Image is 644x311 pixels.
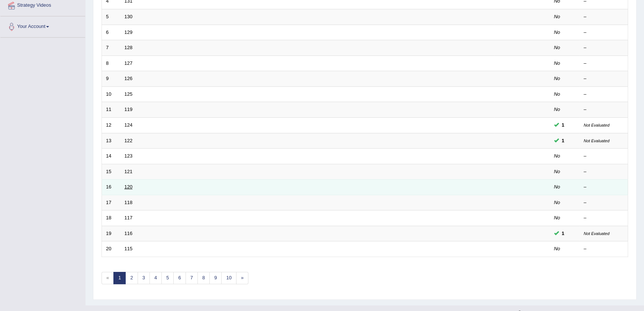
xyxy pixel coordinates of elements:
small: Not Evaluated [584,139,609,143]
a: 124 [125,122,133,128]
em: No [554,14,560,19]
div: – [584,13,624,20]
a: 119 [125,107,133,112]
a: 116 [125,231,133,236]
div: – [584,106,624,113]
a: 3 [138,272,150,284]
div: – [584,91,624,98]
span: You can still take this question [559,137,567,145]
a: 8 [197,272,210,284]
a: 115 [125,246,133,251]
div: – [584,60,624,67]
small: Not Evaluated [584,123,609,127]
a: 127 [125,60,133,66]
td: 10 [102,86,120,102]
a: 4 [149,272,162,284]
td: 20 [102,241,120,257]
span: You can still take this question [559,229,567,237]
div: – [584,245,624,253]
td: 6 [102,25,120,40]
span: « [102,272,114,284]
td: 14 [102,149,120,164]
a: 126 [125,76,133,81]
a: » [236,272,248,284]
div: – [584,44,624,51]
em: No [554,184,560,190]
a: 5 [161,272,174,284]
td: 17 [102,195,120,210]
em: No [554,246,560,251]
div: – [584,29,624,36]
div: – [584,153,624,160]
em: No [554,169,560,174]
div: – [584,75,624,82]
a: 125 [125,91,133,97]
td: 7 [102,40,120,56]
em: No [554,76,560,81]
a: 120 [125,184,133,190]
a: 7 [186,272,198,284]
a: 9 [209,272,222,284]
em: No [554,107,560,112]
a: 123 [125,153,133,159]
em: No [554,200,560,205]
em: No [554,45,560,50]
a: 10 [221,272,236,284]
a: 118 [125,200,133,205]
a: 122 [125,138,133,143]
td: 11 [102,102,120,118]
td: 13 [102,133,120,149]
div: – [584,184,624,191]
a: 130 [125,14,133,19]
em: No [554,153,560,159]
td: 15 [102,164,120,180]
a: 117 [125,215,133,220]
em: No [554,91,560,97]
div: – [584,168,624,175]
td: 5 [102,9,120,25]
td: 18 [102,210,120,226]
td: 16 [102,180,120,195]
td: 9 [102,71,120,87]
a: 121 [125,169,133,174]
em: No [554,29,560,35]
em: No [554,215,560,220]
a: 128 [125,45,133,50]
small: Not Evaluated [584,231,609,236]
td: 8 [102,55,120,71]
a: 6 [173,272,186,284]
a: 1 [113,272,126,284]
em: No [554,60,560,66]
div: – [584,199,624,206]
a: Your Account [0,16,85,35]
td: 19 [102,226,120,241]
a: 129 [125,29,133,35]
div: – [584,215,624,222]
span: You can still take this question [559,121,567,129]
a: 2 [125,272,138,284]
td: 12 [102,117,120,133]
